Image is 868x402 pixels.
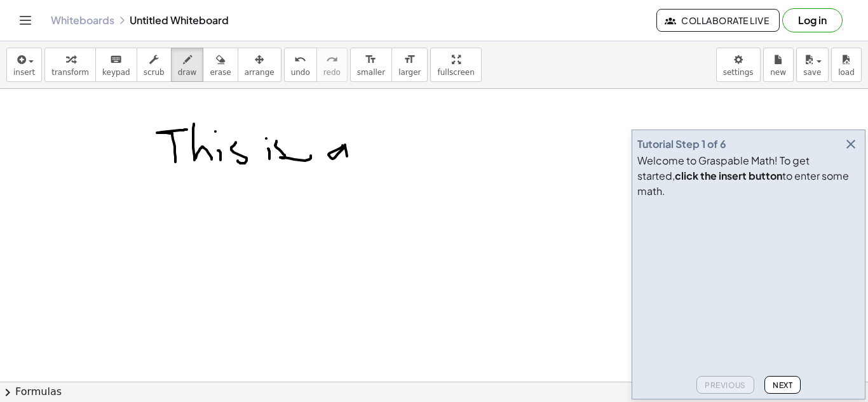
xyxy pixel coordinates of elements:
[284,48,317,82] button: undoundo
[773,380,792,390] span: Next
[144,68,165,77] span: scrub
[357,68,385,77] span: smaller
[716,48,761,82] button: settings
[203,48,238,82] button: erase
[437,68,474,77] span: fullscreen
[44,48,96,82] button: transform
[326,52,338,67] i: redo
[210,68,231,77] span: erase
[403,52,416,67] i: format_size
[51,14,114,27] a: Whiteboards
[102,68,130,77] span: keypad
[796,48,829,82] button: save
[430,48,481,82] button: fullscreen
[13,68,35,77] span: insert
[6,48,42,82] button: insert
[764,376,801,394] button: Next
[763,48,794,82] button: new
[323,68,341,77] span: redo
[15,10,36,30] button: Toggle navigation
[667,15,769,26] span: Collaborate Live
[803,68,821,77] span: save
[95,48,137,82] button: keyboardkeypad
[838,68,855,77] span: load
[137,48,172,82] button: scrub
[723,68,754,77] span: settings
[238,48,281,82] button: arrange
[316,48,348,82] button: redoredo
[51,68,89,77] span: transform
[675,169,782,182] b: click the insert button
[782,8,843,32] button: Log in
[365,52,377,67] i: format_size
[291,68,310,77] span: undo
[245,68,275,77] span: arrange
[637,153,860,199] div: Welcome to Graspable Math! To get started, to enter some math.
[178,68,197,77] span: draw
[350,48,392,82] button: format_sizesmaller
[770,68,786,77] span: new
[831,48,862,82] button: load
[110,52,122,67] i: keyboard
[391,48,428,82] button: format_sizelarger
[656,9,780,32] button: Collaborate Live
[171,48,204,82] button: draw
[398,68,421,77] span: larger
[294,52,306,67] i: undo
[637,137,726,152] div: Tutorial Step 1 of 6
